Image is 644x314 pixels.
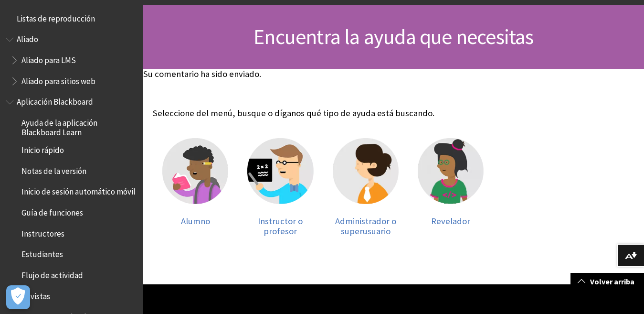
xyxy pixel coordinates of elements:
font: Seleccione del menú, busque o díganos qué tipo de ayuda está buscando. [153,108,434,119]
font: Instructores [21,228,64,239]
font: Inicio rápido [21,145,64,155]
font: Inicio de sesión automático móvil [21,186,136,197]
img: Alumno [162,138,228,204]
font: Aliado [17,34,38,44]
nav: Esquema del libro para Antología Ally Help [6,32,137,89]
font: Instructor o profesor [258,216,303,237]
font: Listas de reproducción [17,13,95,24]
font: Administrador o superusuario [335,216,396,237]
font: Notas de la versión [21,166,86,176]
font: Ayuda de la aplicación Blackboard Learn [21,118,97,138]
button: Abrir preferencias [6,285,30,309]
font: Revistas [21,291,50,302]
font: Flujo de actividad [21,270,83,281]
a: Administrador Administrador o superusuario [333,138,399,237]
font: Aliado para sitios web [21,76,95,87]
font: Aplicación Blackboard [17,97,93,107]
font: Volver arriba [590,277,634,286]
font: Guía de funciones [21,207,83,218]
font: Alumno [181,216,210,227]
font: Revelador [431,216,470,227]
font: Aliado para LMS [21,55,76,65]
font: Su comentario ha sido enviado. [143,68,261,79]
a: Revelador [418,138,484,237]
div: Mensaje de estado [143,69,503,79]
font: Encuentra la ayuda que necesitas [253,23,533,50]
img: Instructor [247,138,313,204]
font: Estudiantes [21,249,63,260]
img: Administrador [333,138,399,204]
nav: Esquema del libro para listas de reproducción [6,11,137,27]
a: Instructor Instructor o profesor [247,138,313,237]
a: Alumno Alumno [162,138,228,237]
a: Volver arriba [570,273,644,291]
